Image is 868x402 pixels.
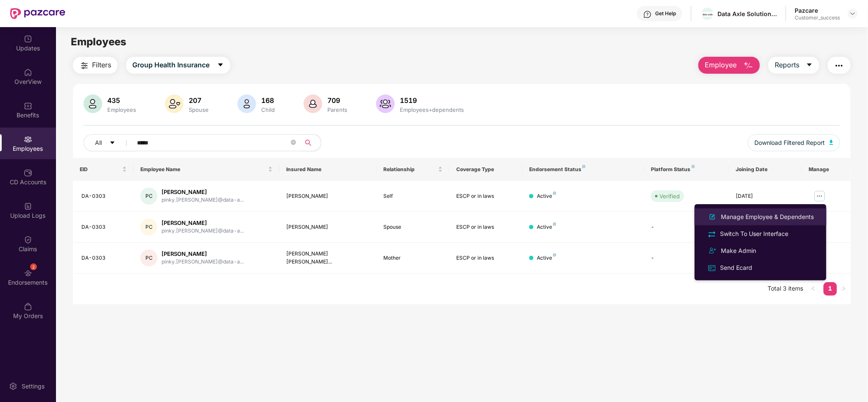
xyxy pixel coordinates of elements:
th: Insured Name [279,158,377,181]
div: DA-0303 [81,192,127,200]
div: Active [537,254,556,262]
div: Platform Status [651,166,723,173]
th: Manage [802,158,851,181]
span: Reports [775,60,799,70]
div: Employees [106,106,138,113]
img: svg+xml;base64,PHN2ZyB4bWxucz0iaHR0cDovL3d3dy53My5vcmcvMjAwMC9zdmciIHhtbG5zOnhsaW5rPSJodHRwOi8vd3... [376,94,395,113]
div: [PERSON_NAME] [162,219,244,227]
div: PC [140,250,157,266]
img: svg+xml;base64,PHN2ZyBpZD0iSGVscC0zMngzMiIgeG1sbnM9Imh0dHA6Ly93d3cudzMub3JnLzIwMDAvc3ZnIiB3aWR0aD... [643,10,652,19]
div: Spouse [383,223,443,231]
img: svg+xml;base64,PHN2ZyBpZD0iTXlfT3JkZXJzIiBkYXRhLW5hbWU9Ik15IE9yZGVycyIgeG1sbnM9Imh0dHA6Ly93d3cudz... [24,302,32,311]
img: svg+xml;base64,PHN2ZyB4bWxucz0iaHR0cDovL3d3dy53My5vcmcvMjAwMC9zdmciIHdpZHRoPSIyNCIgaGVpZ2h0PSIyNC... [79,61,89,71]
div: PC [140,188,157,205]
div: 435 [106,96,138,105]
div: Switch To User Interface [718,229,790,238]
li: 1 [823,282,837,296]
span: right [841,286,846,291]
th: Joining Date [729,158,802,181]
div: Get Help [655,10,676,17]
div: Data Axle Solutions Private Limited [717,10,777,18]
img: svg+xml;base64,PHN2ZyB4bWxucz0iaHR0cDovL3d3dy53My5vcmcvMjAwMC9zdmciIHdpZHRoPSIxNiIgaGVpZ2h0PSIxNi... [707,263,717,273]
img: svg+xml;base64,PHN2ZyBpZD0iQ0RfQWNjb3VudHMiIGRhdGEtbmFtZT0iQ0QgQWNjb3VudHMiIHhtbG5zPSJodHRwOi8vd3... [24,169,32,177]
div: 709 [326,96,349,105]
img: svg+xml;base64,PHN2ZyBpZD0iQmVuZWZpdHMiIHhtbG5zPSJodHRwOi8vd3d3LnczLm9yZy8yMDAwL3N2ZyIgd2lkdGg9Ij... [24,102,32,110]
div: Endorsement Status [529,166,637,173]
li: Next Page [837,282,851,296]
img: svg+xml;base64,PHN2ZyB4bWxucz0iaHR0cDovL3d3dy53My5vcmcvMjAwMC9zdmciIHdpZHRoPSI4IiBoZWlnaHQ9IjgiIH... [553,222,556,226]
div: Spouse [187,106,210,113]
button: search [300,134,321,151]
span: Download Filtered Report [755,138,825,147]
img: svg+xml;base64,PHN2ZyB4bWxucz0iaHR0cDovL3d3dy53My5vcmcvMjAwMC9zdmciIHdpZHRoPSI4IiBoZWlnaHQ9IjgiIH... [553,191,556,195]
div: ESCP or in laws [456,223,516,231]
div: [PERSON_NAME] [286,192,370,200]
div: 207 [187,96,210,105]
span: caret-down [217,61,224,69]
img: svg+xml;base64,PHN2ZyB4bWxucz0iaHR0cDovL3d3dy53My5vcmcvMjAwMC9zdmciIHdpZHRoPSI4IiBoZWlnaHQ9IjgiIH... [582,165,586,168]
span: EID [80,166,120,173]
div: PC [140,219,157,236]
div: Verified [659,192,680,200]
button: Download Filtered Report [748,134,840,151]
div: Make Admin [719,246,758,255]
div: pinky.[PERSON_NAME]@data-a... [162,227,244,235]
div: Pazcare [795,6,840,14]
img: WhatsApp%20Image%202022-10-27%20at%2012.58.27.jpeg [701,12,714,17]
span: Filters [92,60,111,70]
span: left [811,286,816,291]
button: Employee [698,57,760,74]
div: DA-0303 [81,223,127,231]
div: Mother [383,254,443,262]
div: Child [260,106,276,113]
span: caret-down [109,140,115,147]
span: Employee [705,60,737,70]
img: svg+xml;base64,PHN2ZyBpZD0iRW5kb3JzZW1lbnRzIiB4bWxucz0iaHR0cDovL3d3dy53My5vcmcvMjAwMC9zdmciIHdpZH... [24,269,32,277]
td: - [644,243,729,274]
img: svg+xml;base64,PHN2ZyBpZD0iVXBsb2FkX0xvZ3MiIGRhdGEtbmFtZT0iVXBsb2FkIExvZ3MiIHhtbG5zPSJodHRwOi8vd3... [24,202,32,211]
button: right [837,282,851,296]
div: 168 [260,96,276,105]
div: ESCP or in laws [456,192,516,200]
img: svg+xml;base64,PHN2ZyBpZD0iSG9tZSIgeG1sbnM9Imh0dHA6Ly93d3cudzMub3JnLzIwMDAvc3ZnIiB3aWR0aD0iMjAiIG... [24,68,32,77]
img: svg+xml;base64,PHN2ZyB4bWxucz0iaHR0cDovL3d3dy53My5vcmcvMjAwMC9zdmciIHhtbG5zOnhsaW5rPSJodHRwOi8vd3... [707,212,717,222]
img: svg+xml;base64,PHN2ZyB4bWxucz0iaHR0cDovL3d3dy53My5vcmcvMjAwMC9zdmciIHhtbG5zOnhsaW5rPSJodHRwOi8vd3... [829,140,834,145]
span: Relationship [383,166,436,173]
div: 2 [30,263,37,270]
div: [DATE] [736,192,795,200]
img: svg+xml;base64,PHN2ZyBpZD0iQ2xhaW0iIHhtbG5zPSJodHRwOi8vd3d3LnczLm9yZy8yMDAwL3N2ZyIgd2lkdGg9IjIwIi... [24,236,32,244]
span: close-circle [291,140,296,145]
div: Manage Employee & Dependents [719,212,815,222]
img: svg+xml;base64,PHN2ZyB4bWxucz0iaHR0cDovL3d3dy53My5vcmcvMjAwMC9zdmciIHdpZHRoPSI4IiBoZWlnaHQ9IjgiIH... [692,165,695,168]
button: Allcaret-down [84,134,135,151]
span: Group Health Insurance [132,60,209,70]
img: svg+xml;base64,PHN2ZyBpZD0iRHJvcGRvd24tMzJ4MzIiIHhtbG5zPSJodHRwOi8vd3d3LnczLm9yZy8yMDAwL3N2ZyIgd2... [849,10,856,17]
span: All [95,138,102,147]
span: search [300,139,317,146]
td: - [644,212,729,243]
div: pinky.[PERSON_NAME]@data-a... [162,196,244,204]
div: [PERSON_NAME] [162,188,244,196]
div: [PERSON_NAME] [286,223,370,231]
img: svg+xml;base64,PHN2ZyB4bWxucz0iaHR0cDovL3d3dy53My5vcmcvMjAwMC9zdmciIHhtbG5zOnhsaW5rPSJodHRwOi8vd3... [84,94,102,113]
button: Filters [73,57,117,74]
button: left [807,282,820,296]
th: Coverage Type [449,158,522,181]
div: Customer_success [795,14,840,21]
img: svg+xml;base64,PHN2ZyB4bWxucz0iaHR0cDovL3d3dy53My5vcmcvMjAwMC9zdmciIHhtbG5zOnhsaW5rPSJodHRwOi8vd3... [743,61,754,71]
img: svg+xml;base64,PHN2ZyB4bWxucz0iaHR0cDovL3d3dy53My5vcmcvMjAwMC9zdmciIHdpZHRoPSI4IiBoZWlnaHQ9IjgiIH... [553,253,556,257]
div: ESCP or in laws [456,254,516,262]
img: svg+xml;base64,PHN2ZyB4bWxucz0iaHR0cDovL3d3dy53My5vcmcvMjAwMC9zdmciIHhtbG5zOnhsaW5rPSJodHRwOi8vd3... [237,94,256,113]
img: manageButton [813,189,826,203]
img: svg+xml;base64,PHN2ZyBpZD0iRW1wbG95ZWVzIiB4bWxucz0iaHR0cDovL3d3dy53My5vcmcvMjAwMC9zdmciIHdpZHRoPS... [24,135,32,144]
li: Previous Page [807,282,820,296]
div: DA-0303 [81,254,127,262]
span: caret-down [806,61,813,69]
div: pinky.[PERSON_NAME]@data-a... [162,258,244,266]
div: Parents [326,106,349,113]
div: Active [537,192,556,200]
div: 1519 [398,96,466,105]
li: Total 3 items [768,282,803,296]
th: Relationship [377,158,449,181]
div: Send Ecard [718,263,754,272]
